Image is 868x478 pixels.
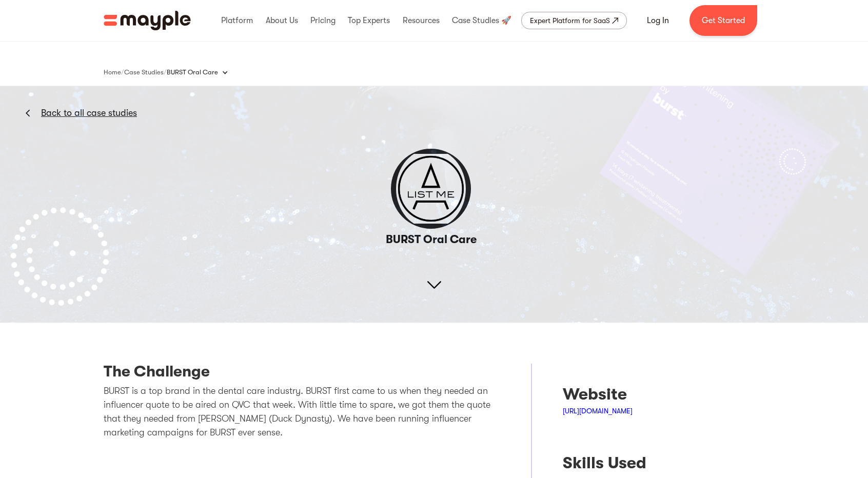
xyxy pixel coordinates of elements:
[167,67,218,77] div: BURST Oral Care
[400,4,442,37] div: Resources
[219,4,255,37] div: Platform
[263,4,301,37] div: About Us
[167,62,239,83] div: BURST Oral Care
[104,11,191,30] img: Mayple logo
[563,453,646,473] div: Skills Used
[689,5,757,36] a: Get Started
[521,12,627,29] a: Expert Platform for SaaS
[308,4,338,37] div: Pricing
[563,407,633,415] a: [URL][DOMAIN_NAME]
[104,364,500,384] h3: The Challenge
[345,4,392,37] div: Top Experts
[530,14,610,27] div: Expert Platform for SaaS
[124,66,164,78] a: Case Studies
[104,384,500,440] p: BURST is a top brand in the dental care industry. BURST first came to us when they needed an infl...
[121,67,124,77] div: /
[104,66,121,78] a: Home
[635,8,681,33] a: Log In
[104,11,191,30] a: home
[563,384,646,405] div: Website
[41,107,137,119] a: Back to all case studies
[164,67,167,77] div: /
